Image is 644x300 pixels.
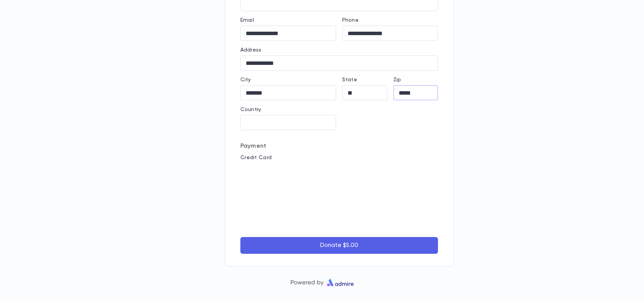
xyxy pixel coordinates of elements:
[393,77,401,83] label: Zip
[240,237,438,254] button: Donate $5.00
[342,17,359,23] label: Phone
[240,142,438,150] p: Payment
[240,77,251,83] label: City
[240,17,254,23] label: Email
[342,77,357,83] label: State
[240,155,438,161] p: Credit Card
[240,47,261,53] label: Address
[240,106,261,113] label: Country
